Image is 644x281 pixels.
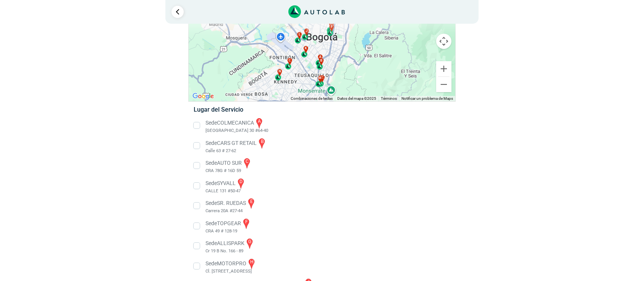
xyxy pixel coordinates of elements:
span: b [320,58,322,63]
button: Combinaciones de teclas [291,96,333,101]
a: Link al sitio de autolab [288,8,345,15]
span: n [278,69,281,74]
button: Controles de visualización del mapa [436,34,451,49]
a: Términos (se abre en una nueva pestaña) [381,96,397,101]
span: e [322,75,324,81]
span: c [289,58,291,63]
span: f [331,24,333,29]
span: l [299,32,301,37]
span: Datos del mapa ©2025 [337,96,376,101]
span: m [318,76,321,81]
button: Reducir [436,77,451,92]
span: k [305,46,307,51]
h5: Lugar del Servicio [194,106,450,113]
span: j [306,29,307,34]
a: Notificar un problema de Maps [401,96,453,101]
button: Ampliar [436,61,451,76]
a: Ir al paso anterior [172,6,184,18]
span: a [319,55,321,60]
img: Google [191,91,216,101]
a: Abre esta zona en Google Maps (se abre en una nueva ventana) [191,91,216,101]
